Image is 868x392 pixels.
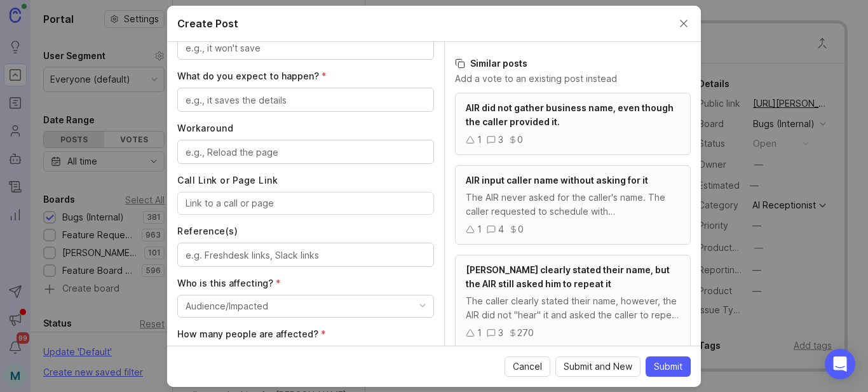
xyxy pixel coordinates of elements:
[518,222,524,236] div: 0
[825,349,855,379] div: Open Intercom Messenger
[477,326,482,340] div: 1
[186,299,268,313] div: Audience/Impacted
[646,356,691,377] button: Submit
[455,93,691,155] a: AIR did not gather business name, even though the caller provided it.130
[498,326,503,340] div: 3
[186,196,426,210] input: Link to a call or page
[466,294,680,322] div: The caller clearly stated their name, however, the AIR did not "hear" it and asked the caller to ...
[466,175,648,186] span: AIR input caller name without asking for it
[455,255,691,348] a: [PERSON_NAME] clearly stated their name, but the AIR still asked him to repeat itThe caller clear...
[177,16,238,31] h2: Create Post
[477,133,482,147] div: 1
[517,326,534,340] div: 270
[455,72,691,85] p: Add a vote to an existing post instead
[654,360,682,373] span: Submit
[466,102,674,127] span: AIR did not gather business name, even though the caller provided it.
[177,278,281,288] span: Who is this affecting? (required)
[177,71,327,81] span: What do you expect to happen? (required)
[177,122,434,135] label: Workaround
[477,222,482,236] div: 1
[564,360,632,373] span: Submit and New
[177,174,434,187] label: Call Link or Page Link
[513,360,542,373] span: Cancel
[517,133,523,147] div: 0
[455,57,691,70] h3: Similar posts
[498,133,503,147] div: 3
[177,328,326,339] span: How many people are affected? (required)
[455,165,691,245] a: AIR input caller name without asking for itThe AIR never asked for the caller's name. The caller ...
[555,356,641,377] button: Submit and New
[177,225,434,238] label: Reference(s)
[677,17,691,30] button: Close create post modal
[505,356,550,377] button: Cancel
[466,191,680,219] div: The AIR never asked for the caller's name. The caller requested to schedule with [PERSON_NAME]. T...
[466,264,670,289] span: [PERSON_NAME] clearly stated their name, but the AIR still asked him to repeat it
[498,222,504,236] div: 4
